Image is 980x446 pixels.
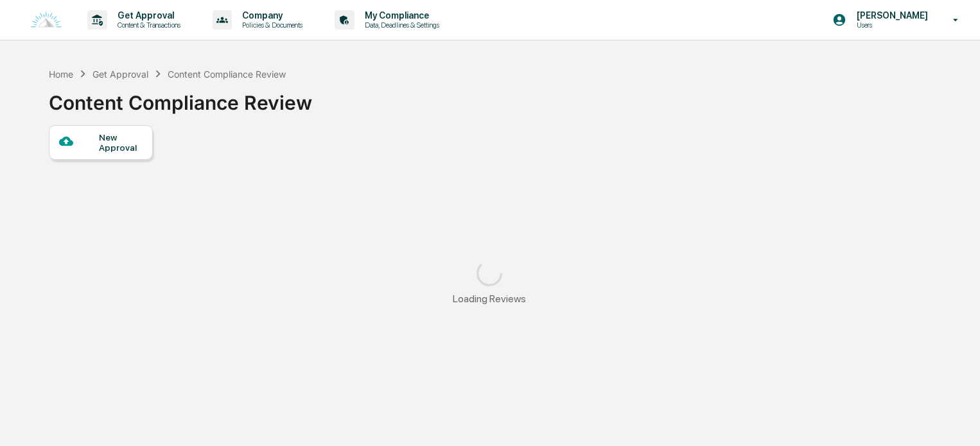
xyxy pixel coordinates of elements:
[107,21,187,30] p: Content & Transactions
[846,21,934,30] p: Users
[49,69,73,80] div: Home
[846,10,934,21] p: [PERSON_NAME]
[99,132,142,153] div: New Approval
[354,10,446,21] p: My Compliance
[453,293,526,305] div: Loading Reviews
[232,21,309,30] p: Policies & Documents
[92,69,148,80] div: Get Approval
[31,12,62,29] img: logo
[354,21,446,30] p: Data, Deadlines & Settings
[107,10,187,21] p: Get Approval
[168,69,286,80] div: Content Compliance Review
[49,81,312,114] div: Content Compliance Review
[232,10,309,21] p: Company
